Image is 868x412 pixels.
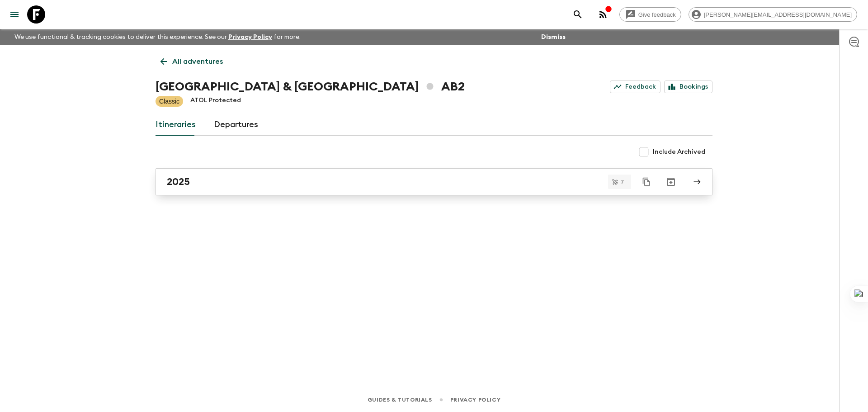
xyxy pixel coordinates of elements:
button: menu [5,5,24,24]
a: Bookings [664,81,712,93]
h2: 2025 [167,176,190,188]
button: Duplicate [638,174,655,190]
button: Archive [662,173,680,191]
a: Feedback [610,81,660,93]
p: We use functional & tracking cookies to deliver this experience. See our for more. [11,29,304,45]
span: Include Archived [653,147,705,156]
a: 2025 [156,168,712,195]
button: Dismiss [539,31,568,43]
a: Departures [214,114,258,136]
a: Guides & Tutorials [368,395,432,405]
a: Itineraries [156,114,196,136]
p: All adventures [172,56,223,67]
h1: [GEOGRAPHIC_DATA] & [GEOGRAPHIC_DATA] AB2 [156,78,465,96]
a: Privacy Policy [228,34,272,40]
span: [PERSON_NAME][EMAIL_ADDRESS][DOMAIN_NAME] [699,11,857,18]
span: Give feedback [633,11,681,18]
a: Give feedback [619,7,681,22]
div: [PERSON_NAME][EMAIL_ADDRESS][DOMAIN_NAME] [689,7,857,22]
button: search adventures [569,5,587,24]
a: Privacy Policy [450,395,500,405]
p: ATOL Protected [190,96,241,107]
p: Classic [159,97,179,106]
a: All adventures [156,52,228,71]
span: 7 [615,179,629,185]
